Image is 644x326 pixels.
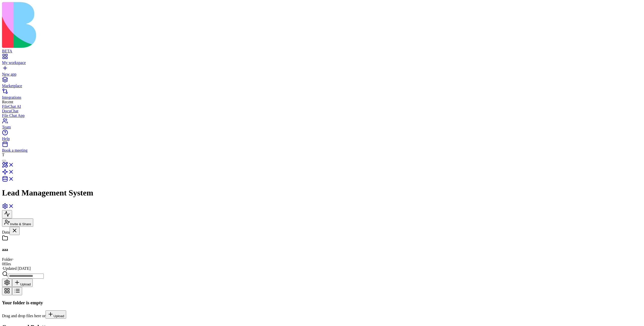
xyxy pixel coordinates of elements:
[2,218,33,227] button: Invite & Share
[2,230,10,234] span: Data
[46,310,66,319] button: Upload
[2,109,642,113] a: DocuChat
[3,266,31,271] span: Updated [DATE]
[2,68,642,77] a: New app
[2,56,642,65] a: My workspace
[2,84,642,88] div: Marketplace
[2,144,642,153] a: Book a meeting
[2,137,642,141] div: Help
[2,266,3,271] span: ·
[2,113,642,118] a: File Chat App
[13,257,14,262] span: ·
[2,72,642,77] div: New app
[2,262,642,266] div: 0 files
[2,148,642,153] div: Book a meeting
[2,300,642,306] h3: Your folder is empty
[2,310,642,319] p: Drag and drop files here or
[2,91,642,100] a: Integrations
[2,44,642,53] a: BETA
[2,49,642,53] div: BETA
[2,153,5,157] span: T
[2,2,204,48] img: logo
[2,100,13,104] span: Recent
[2,60,642,65] div: My workspace
[2,79,642,88] a: Marketplace
[2,257,13,262] span: Folder
[2,247,642,252] h4: aaa
[2,120,642,129] a: Team
[2,95,642,100] div: Integrations
[2,125,642,129] div: Team
[2,132,642,141] a: Help
[2,104,642,109] a: FileChat AI
[2,188,642,198] h1: Lead Management System
[12,279,33,287] button: Upload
